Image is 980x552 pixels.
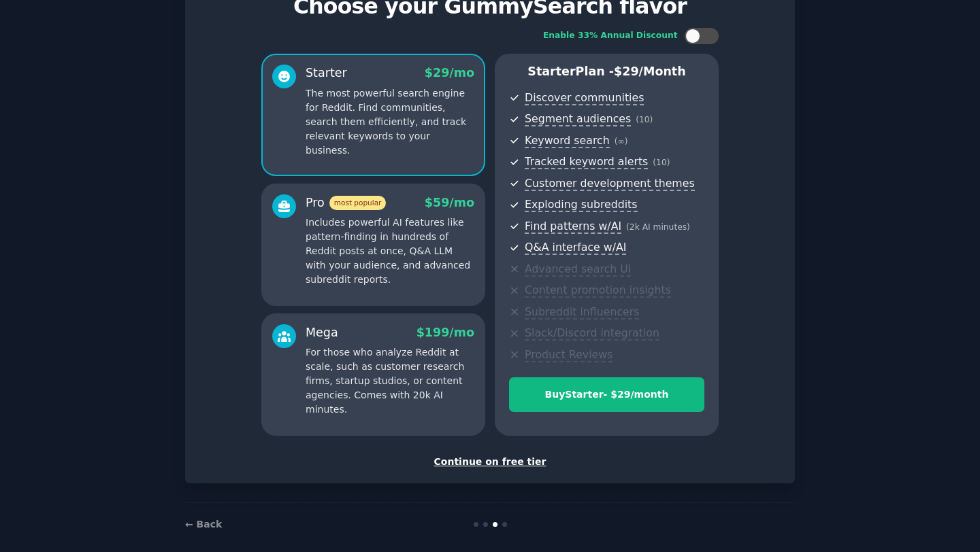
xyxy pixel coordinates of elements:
span: Advanced search UI [525,262,631,277]
span: Discover communities [525,91,644,105]
span: ( 2k AI minutes ) [626,222,690,232]
span: Slack/Discord integration [525,326,659,341]
button: BuyStarter- $29/month [509,377,704,412]
p: Includes powerful AI features like pattern-finding in hundreds of Reddit posts at once, Q&A LLM w... [306,215,474,287]
span: Exploding subreddits [525,198,637,212]
span: ( 10 ) [636,115,653,124]
span: Customer development themes [525,177,695,191]
span: ( 10 ) [653,158,670,167]
span: Subreddit influencers [525,305,639,320]
span: Tracked keyword alerts [525,155,648,169]
div: Starter [306,65,347,82]
p: The most powerful search engine for Reddit. Find communities, search them efficiently, and track ... [306,86,474,158]
div: Continue on free tier [199,455,781,469]
p: For those who analyze Reddit at scale, such as customer research firms, startup studios, or conte... [306,345,474,417]
span: ( ∞ ) [615,137,628,146]
a: ← Back [185,519,222,530]
div: Buy Starter - $ 29 /month [510,387,704,402]
span: Q&A interface w/AI [525,241,626,255]
span: Product Reviews [525,348,612,362]
span: $ 29 /month [614,65,686,78]
p: Starter Plan - [509,63,704,80]
span: $ 29 /mo [425,66,474,80]
span: Content promotion insights [525,283,671,298]
span: Find patterns w/AI [525,220,621,234]
span: Segment audiences [525,112,631,126]
div: Pro [306,194,386,211]
div: Mega [306,324,338,341]
div: Enable 33% Annual Discount [543,30,678,42]
span: most popular [329,196,387,210]
span: $ 59 /mo [425,196,474,209]
span: $ 199 /mo [416,326,474,339]
span: Keyword search [525,134,610,148]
